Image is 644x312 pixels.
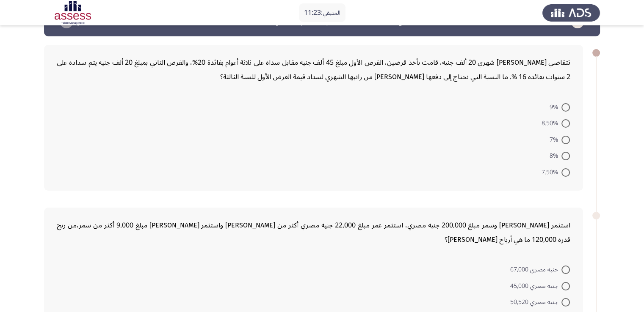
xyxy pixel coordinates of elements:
div: تتقاضي [PERSON_NAME] شهري 20 ألف جنيه، قامت بأخذ قرضين، القرض الأول مبلغ 45 ألف جنيه مقابل سداه ع... [57,55,570,84]
div: استثمر [PERSON_NAME] وسمر مبلغ 200,000 جنيه مصري، استثمر عمر مبلغ 22,000 جنيه مصري أكثر من [PERSO... [57,218,570,247]
img: Assess Talent Management logo [542,1,600,25]
span: 9% [550,102,561,112]
span: 7.50% [542,167,561,178]
span: 8.50% [542,118,561,129]
p: المتبقي: [304,8,340,18]
h3: ASSESS Aptitude (FOCUS) - Numerical Reasoning [241,16,402,27]
span: جنيه مصري 67,000 [510,265,561,275]
span: 8% [550,151,561,161]
span: جنيه مصري 50,520 [510,297,561,307]
img: Assessment logo of Focus 3 Module+ CCE (A) Hero [44,1,102,25]
span: جنيه مصري 45,000 [510,281,561,291]
span: 7% [550,135,561,145]
span: 11:23 [304,5,321,20]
